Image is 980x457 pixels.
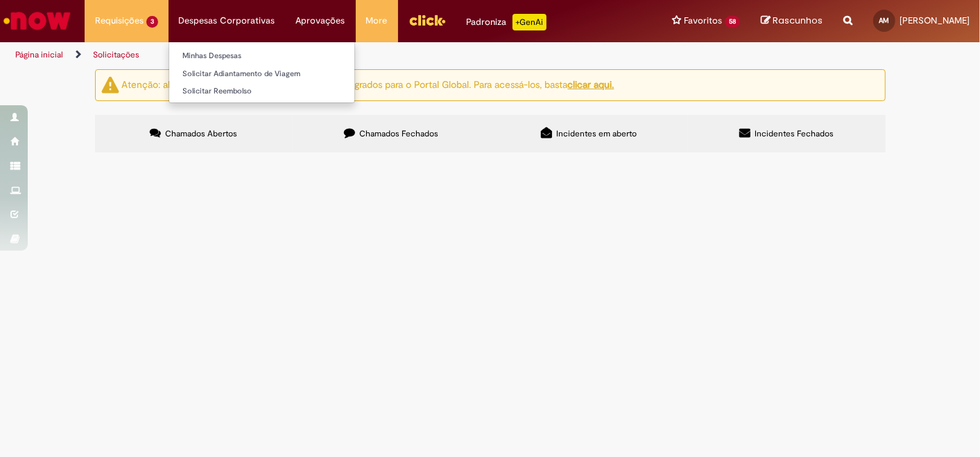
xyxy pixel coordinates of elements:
ul: Trilhas de página [10,42,643,68]
span: Despesas Corporativas [179,14,275,28]
a: Solicitar Adiantamento de Viagem [169,66,354,82]
span: Aprovações [296,14,345,28]
span: Chamados Abertos [165,128,237,139]
a: Rascunhos [761,15,823,28]
span: Incidentes em aberto [556,128,637,139]
a: Solicitar Reembolso [169,84,354,99]
span: More [366,14,388,28]
img: ServiceNow [1,7,73,35]
span: Incidentes Fechados [755,128,834,139]
span: AM [879,16,890,25]
a: Página inicial [15,49,63,60]
a: Minhas Despesas [169,48,354,64]
span: 58 [725,16,740,28]
span: Requisições [95,14,144,28]
a: clicar aqui. [568,78,614,91]
ng-bind-html: Atenção: alguns chamados relacionados a T.I foram migrados para o Portal Global. Para acessá-los,... [122,78,614,91]
span: [PERSON_NAME] [900,15,970,26]
span: Rascunhos [773,14,823,27]
ul: Despesas Corporativas [169,42,355,103]
div: Padroniza [467,14,547,30]
span: Chamados Fechados [359,128,438,139]
span: Favoritos [684,14,722,28]
p: +GenAi [513,14,547,30]
span: 3 [146,16,158,28]
img: click_logo_yellow_360x200.png [409,10,446,30]
a: Solicitações [93,49,139,60]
